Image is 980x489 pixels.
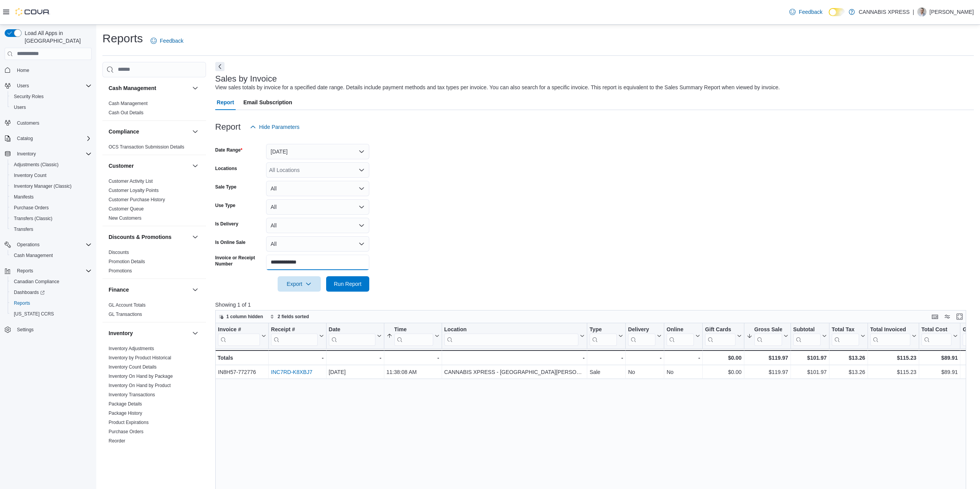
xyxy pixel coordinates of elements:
span: Dashboards [14,289,45,295]
span: Transfers [11,225,92,234]
div: Total Cost [921,326,952,345]
div: $13.26 [832,367,865,377]
div: Time [394,326,433,345]
div: Total Tax [832,326,859,333]
span: Reorder [109,438,125,444]
button: Manifests [8,192,95,202]
a: Package History [109,411,142,416]
div: View sales totals by invoice for a specified date range. Details include payment methods and tax ... [215,83,780,92]
div: - [386,353,439,362]
a: GL Account Totals [109,302,146,308]
button: Canadian Compliance [8,276,95,287]
p: CANNABIS XPRESS [859,7,910,17]
div: $115.23 [870,353,916,362]
a: Security Roles [11,92,47,101]
span: Inventory Adjustments [109,345,154,352]
button: Total Invoiced [870,326,916,345]
nav: Complex example [5,62,92,355]
div: Gift Card Sales [705,326,735,345]
button: Gift Cards [705,326,742,345]
div: Gross Sales [754,326,782,333]
span: Settings [17,327,34,333]
span: GL Transactions [109,311,142,317]
span: Transfers (Classic) [14,215,52,222]
span: GL Account Totals [109,302,146,308]
a: Feedback [147,33,186,48]
span: Inventory On Hand by Product [109,382,171,389]
span: Inventory Count Details [109,364,157,370]
div: - [667,353,700,362]
span: Inventory [14,149,92,159]
p: Showing 1 of 1 [215,301,974,309]
div: $13.26 [832,353,865,362]
span: Users [17,83,29,89]
div: Sale [590,367,623,377]
span: Inventory Manager (Classic) [14,183,72,189]
label: Is Online Sale [215,239,246,245]
h3: Report [215,122,241,132]
div: Discounts & Promotions [102,248,206,279]
span: Adjustments (Classic) [14,162,59,168]
button: Compliance [191,127,200,136]
button: Run Report [326,276,369,292]
button: Reports [14,266,36,275]
button: Transfers (Classic) [8,213,95,224]
span: [US_STATE] CCRS [14,311,54,317]
a: Package Details [109,401,142,407]
span: Run Report [334,280,362,288]
span: Adjustments (Classic) [11,160,92,169]
span: Canadian Compliance [11,277,92,286]
div: Subtotal [793,326,821,345]
a: INC7RD-K8XBJ7 [271,369,312,375]
span: Customers [14,118,92,128]
div: $101.97 [793,367,827,377]
a: Promotions [109,268,132,274]
div: Delivery [628,326,655,345]
div: Receipt # [271,326,318,333]
button: Users [8,102,95,113]
span: Export [282,276,316,292]
button: Settings [2,324,95,335]
span: Manifests [11,192,92,202]
button: Operations [14,240,43,249]
div: Totals [218,353,266,362]
a: Inventory Transactions [109,392,155,397]
a: Inventory On Hand by Package [109,374,173,379]
span: Reports [14,266,92,275]
div: Total Tax [832,326,859,345]
div: Date [328,326,375,345]
a: Customer Queue [109,206,144,212]
div: Date [328,326,375,333]
div: - [628,353,662,362]
span: Washington CCRS [11,309,92,319]
button: Operations [2,239,95,250]
div: Invoice # [218,326,260,333]
span: Purchase Orders [11,203,92,212]
div: No [667,367,700,377]
button: Transfers [8,224,95,235]
button: Cash Management [191,83,200,93]
span: Users [14,104,26,110]
button: Customer [191,161,200,170]
button: Purchase Orders [8,202,95,213]
button: Display options [943,312,952,321]
button: Delivery [628,326,662,345]
span: Cash Management [109,100,147,107]
div: Online [667,326,694,345]
label: Date Range [215,147,243,153]
span: 1 column hidden [226,314,263,320]
h3: Customer [109,162,134,170]
div: Inventory [102,344,206,458]
button: Keyboard shortcuts [930,312,940,321]
div: Gift Cards [705,326,735,333]
button: Catalog [2,133,95,144]
button: Next [215,62,224,71]
div: - [271,353,324,362]
button: Inventory [2,149,95,159]
span: Feedback [160,37,183,45]
span: Settings [14,325,92,334]
a: Feedback [786,4,825,20]
a: Home [14,66,32,75]
div: No [628,367,662,377]
span: Catalog [14,134,92,143]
